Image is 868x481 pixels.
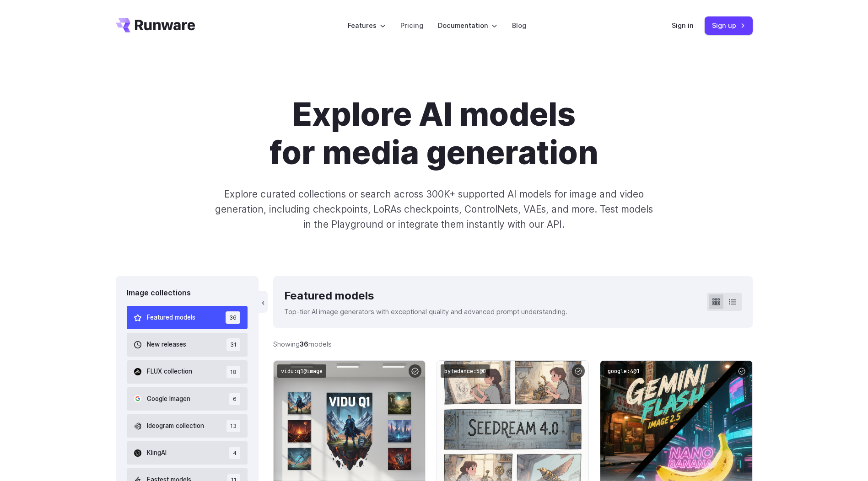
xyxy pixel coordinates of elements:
[147,421,204,431] span: Ideogram collection
[277,364,326,378] code: vidu:q1@image
[127,441,248,465] button: KlingAI 4
[226,311,240,324] span: 36
[127,360,248,384] button: FLUX collection 18
[441,364,490,378] code: bytedance:5@0
[604,364,643,378] code: google:4@1
[147,367,192,377] span: FLUX collection
[300,340,308,348] strong: 36
[348,20,386,31] label: Features
[438,20,497,31] label: Documentation
[147,394,190,404] span: Google Imagen
[147,340,186,350] span: New releases
[127,333,248,356] button: New releases 31
[127,306,248,329] button: Featured models 36
[116,18,195,32] a: Go to /
[127,387,248,411] button: Google Imagen 6
[211,187,657,232] p: Explore curated collections or search across 300K+ supported AI models for image and video genera...
[226,420,240,432] span: 13
[284,287,567,305] div: Featured models
[273,339,332,349] div: Showing models
[179,95,689,172] h1: Explore AI models for media generation
[229,447,240,459] span: 4
[512,20,526,31] a: Blog
[147,448,167,458] span: KlingAI
[127,287,248,299] div: Image collections
[705,16,753,34] a: Sign up
[400,20,423,31] a: Pricing
[226,338,240,351] span: 31
[259,291,268,313] button: ‹
[229,393,240,405] span: 6
[284,306,567,317] p: Top-tier AI image generators with exceptional quality and advanced prompt understanding.
[226,366,240,378] span: 18
[672,20,694,31] a: Sign in
[127,414,248,438] button: Ideogram collection 13
[147,313,195,323] span: Featured models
